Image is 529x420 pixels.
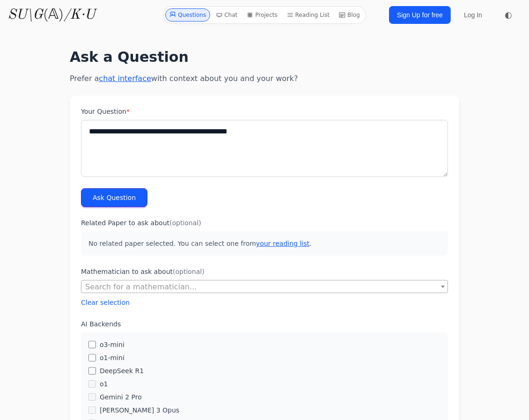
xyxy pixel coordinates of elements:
label: o1 [100,379,108,389]
label: Mathematician to ask about [81,267,448,276]
label: AI Backends [81,319,448,329]
a: chat interface [99,74,151,83]
label: o3-mini [100,340,125,349]
a: Sign Up for free [389,6,451,24]
button: ◐ [499,6,518,24]
p: No related paper selected. You can select one from . [81,231,448,256]
label: Your Question [81,107,448,116]
button: Ask Question [81,188,147,207]
label: Gemini 2 Pro [100,392,142,402]
label: [PERSON_NAME] 3 Opus [100,405,179,415]
p: Prefer a with context about you and your work? [70,73,459,84]
a: Reading List [283,8,334,22]
span: Search for a mathematician... [85,282,197,291]
label: o1-mini [100,353,125,362]
i: /K·U [64,8,95,22]
label: Related Paper to ask about [81,218,448,228]
span: (optional) [173,268,205,275]
a: Log In [458,7,488,23]
span: (optional) [169,219,201,227]
label: DeepSeek R1 [100,366,144,376]
i: SU\G [7,8,43,22]
a: Chat [212,8,241,22]
a: Questions [165,8,210,22]
a: your reading list [256,240,309,247]
a: Blog [335,8,364,22]
span: ◐ [505,11,512,19]
h1: Ask a Question [70,49,459,66]
span: Search for a mathematician... [81,280,448,293]
button: Clear selection [81,298,130,307]
a: SU\G(𝔸)/K·U [7,7,95,23]
a: Projects [243,8,281,22]
span: Search for a mathematician... [81,280,448,294]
